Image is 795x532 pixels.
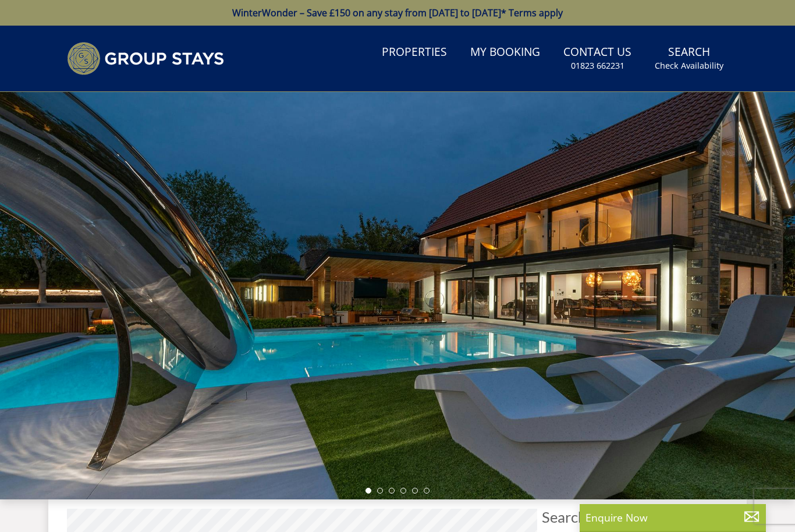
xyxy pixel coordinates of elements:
[650,40,728,77] a: SearchCheck Availability
[67,42,224,75] img: Group Stays
[585,510,760,525] p: Enquire Now
[542,509,728,525] span: Search
[559,40,636,77] a: Contact Us01823 662231
[466,40,545,66] a: My Booking
[377,40,452,66] a: Properties
[655,60,723,72] small: Check Availability
[571,60,624,72] small: 01823 662231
